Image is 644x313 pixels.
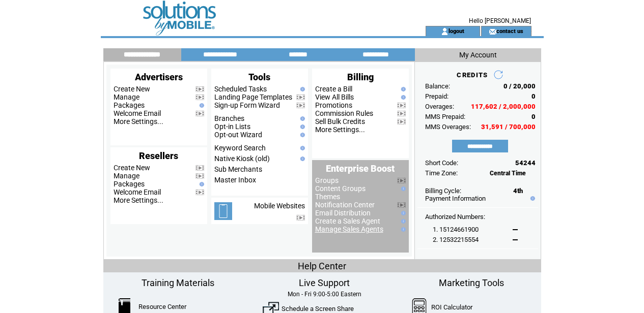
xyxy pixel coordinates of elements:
span: 4th [513,187,523,195]
a: More Settings... [315,126,365,134]
a: Resource Center [138,303,186,310]
img: contact_us_icon.gif [489,27,496,36]
a: Content Groups [315,184,366,193]
span: Resellers [139,150,178,161]
img: video.png [195,165,204,171]
span: Overages: [425,103,454,110]
span: Advertisers [135,72,183,82]
span: Billing Cycle: [425,187,461,195]
img: help.gif [528,196,535,201]
a: Commission Rules [315,109,373,117]
a: ROI Calculator [431,303,472,311]
img: help.gif [399,95,406,100]
a: Landing Page Templates [214,93,292,101]
span: My Account [459,51,497,59]
a: Create a Sales Agent [315,217,380,225]
span: MMS Overages: [425,123,471,131]
a: Packages [114,101,145,109]
span: 0 [531,92,536,100]
a: Scheduled Tasks [214,85,267,93]
a: Welcome Email [114,109,161,117]
span: Time Zone: [425,169,458,177]
span: Balance: [425,82,450,90]
img: help.gif [399,227,406,232]
a: Sign-up Form Wizard [214,101,280,109]
img: mobile-websites.png [214,202,232,220]
a: Schedule a Screen Share [282,305,354,312]
a: Keyword Search [214,144,266,152]
img: video.png [195,86,204,92]
a: Master Inbox [214,176,256,184]
img: help.gif [399,186,406,191]
a: Create New [114,85,150,93]
span: Central Time [490,170,526,177]
img: video.png [397,119,406,124]
img: help.gif [298,146,305,150]
img: help.gif [399,87,406,91]
a: contact us [496,27,523,34]
a: Themes [315,193,340,201]
a: logout [449,27,464,34]
span: CREDITS [457,71,488,79]
a: Mobile Websites [254,202,305,210]
a: Branches [214,114,244,122]
img: help.gif [298,87,305,91]
a: More Settings... [114,117,163,126]
img: video.png [397,202,406,208]
span: 1. 15124661900 [433,226,479,233]
span: Prepaid: [425,92,449,100]
span: 0 / 20,000 [503,82,536,90]
span: Help Center [298,261,346,271]
span: Enterprise Boost [326,163,395,174]
img: video.png [195,95,204,100]
img: video.png [397,103,406,108]
img: video.png [296,103,305,108]
a: Notification Center [315,201,375,209]
a: Groups [315,176,339,184]
img: video.png [296,215,305,221]
a: Native Kiosk (old) [214,154,270,163]
img: help.gif [298,124,305,129]
span: Tools [248,72,270,82]
a: View All Bills [315,93,354,101]
span: 117,602 / 2,000,000 [471,103,536,110]
span: Billing [347,72,374,82]
img: video.png [397,178,406,183]
a: More Settings... [114,196,163,204]
a: Welcome Email [114,188,161,196]
span: Live Support [299,277,350,288]
a: Manage [114,93,139,101]
a: Packages [114,180,145,188]
span: Short Code: [425,159,458,167]
span: 31,591 / 700,000 [481,123,536,131]
span: Hello [PERSON_NAME] [469,17,531,24]
span: 2. 12532215554 [433,236,479,243]
span: Marketing Tools [439,277,504,288]
span: Training Materials [142,277,214,288]
img: help.gif [399,211,406,215]
img: video.png [195,173,204,179]
a: Payment Information [425,195,486,202]
img: help.gif [197,103,204,108]
span: Authorized Numbers: [425,213,485,221]
a: Create a Bill [315,85,352,93]
span: 54244 [515,159,536,167]
span: MMS Prepaid: [425,113,465,120]
img: video.png [296,95,305,100]
img: help.gif [399,219,406,224]
a: Email Distribution [315,209,371,217]
img: help.gif [197,182,204,186]
img: video.png [195,111,204,116]
a: Opt-in Lists [214,122,250,131]
a: Manage Sales Agents [315,225,383,233]
a: Manage [114,172,139,180]
span: 0 [531,113,536,120]
img: help.gif [298,116,305,121]
span: Mon - Fri 9:00-5:00 Eastern [288,291,361,298]
a: Sub Merchants [214,165,262,173]
img: video.png [195,190,204,195]
a: Sell Bulk Credits [315,117,365,126]
a: Opt-out Wizard [214,131,262,139]
img: account_icon.gif [441,27,449,36]
a: Create New [114,164,150,172]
